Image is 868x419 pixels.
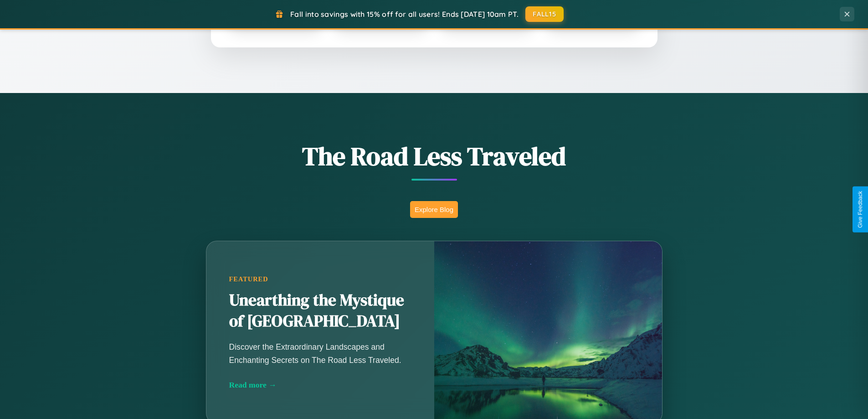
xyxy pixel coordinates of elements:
button: FALL15 [525,6,564,22]
h2: Unearthing the Mystique of [GEOGRAPHIC_DATA] [229,290,411,332]
p: Discover the Extraordinary Landscapes and Enchanting Secrets on The Road Less Traveled. [229,341,411,366]
div: Read more → [229,380,411,390]
h1: The Road Less Traveled [161,139,708,174]
span: Fall into savings with 15% off for all users! Ends [DATE] 10am PT. [290,10,519,19]
div: Featured [229,275,411,283]
button: Explore Blog [410,201,458,218]
div: Give Feedback [857,191,863,228]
